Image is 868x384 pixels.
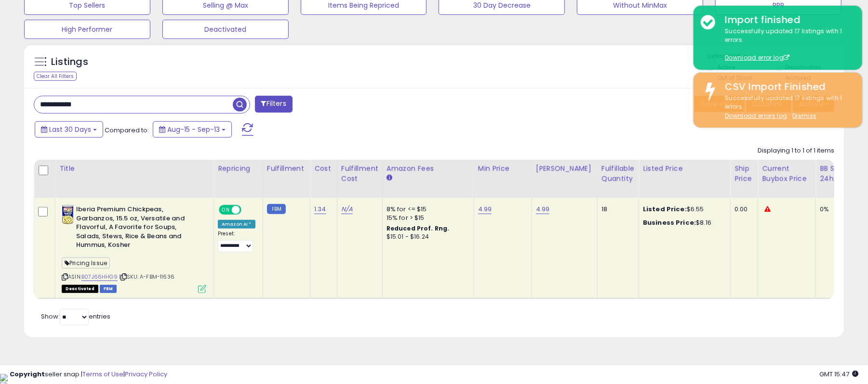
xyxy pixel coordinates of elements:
span: FBM [100,285,117,293]
div: Ship Price [734,164,754,184]
b: Business Price: [643,218,696,227]
a: Download errors log [725,112,787,120]
div: $8.16 [643,218,723,227]
span: Aug-15 - Sep-13 [167,125,220,134]
div: Fulfillment [267,164,306,174]
span: OFF [240,206,255,214]
u: Dismiss [792,112,816,120]
div: Title [59,164,210,174]
div: Displaying 1 to 1 of 1 items [758,146,834,155]
a: 4.99 [536,205,550,214]
span: | SKU: A-FBM-11636 [119,273,174,281]
button: Aug-15 - Sep-13 [153,121,232,138]
b: Iberia Premium Chickpeas, Garbanzos, 15.5 oz, Versatile and Flavorful, A Favorite for Soups, Sala... [76,205,193,252]
div: Amazon AI * [218,220,255,229]
a: 1.34 [314,205,326,214]
a: Privacy Policy [125,370,167,379]
div: Current Buybox Price [762,164,812,184]
button: Deactivated [162,20,289,39]
div: Import finished [718,13,855,27]
span: Last 30 Days [49,125,91,134]
b: Reduced Prof. Rng. [387,224,450,232]
div: Cost [314,164,333,174]
span: All listings that are unavailable for purchase on Amazon for any reason other than out-of-stock [62,285,98,293]
a: N/A [341,205,353,214]
small: Amazon Fees. [387,174,392,182]
button: High Performer [24,20,150,39]
strong: Copyright [10,370,45,379]
span: Pricing Issue [62,257,110,269]
div: Fulfillable Quantity [601,164,635,184]
span: Compared to: [105,126,149,135]
div: Amazon Fees [387,164,470,174]
div: seller snap | | [10,370,167,379]
div: Successfully updated 17 listings with 1 errors. [718,27,855,63]
button: Filters [255,96,293,113]
b: Listed Price: [643,205,687,214]
div: 0% [820,205,852,214]
div: 18 [601,205,631,214]
div: 8% for <= $15 [387,205,467,214]
a: 4.99 [478,205,492,214]
small: FBM [267,204,286,214]
div: BB Share 24h. [820,164,855,184]
div: Min Price [478,164,528,174]
a: B07J66HHG9 [81,273,118,281]
div: ASIN: [62,205,206,292]
div: Repricing [218,164,259,174]
div: 15% for > $15 [387,214,467,222]
div: $15.01 - $16.24 [387,233,467,241]
div: [PERSON_NAME] [536,164,593,174]
button: Last 30 Days [35,121,103,138]
a: Download error log [725,53,789,62]
a: Terms of Use [82,370,123,379]
span: 2025-10-14 15:47 GMT [819,370,858,379]
img: 51jvv+gpySL._SL40_.jpg [62,205,74,224]
div: Listed Price [643,164,726,174]
div: Clear All Filters [34,72,77,81]
h5: Listings [51,55,88,69]
div: $6.55 [643,205,723,214]
div: Successfully updated 17 listings with 1 errors. [718,94,855,121]
div: Fulfillment Cost [341,164,378,184]
div: Preset: [218,230,255,252]
span: Show: entries [41,312,110,321]
div: 0.00 [734,205,750,214]
div: CSV Import Finished [718,80,855,94]
span: ON [220,206,232,214]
